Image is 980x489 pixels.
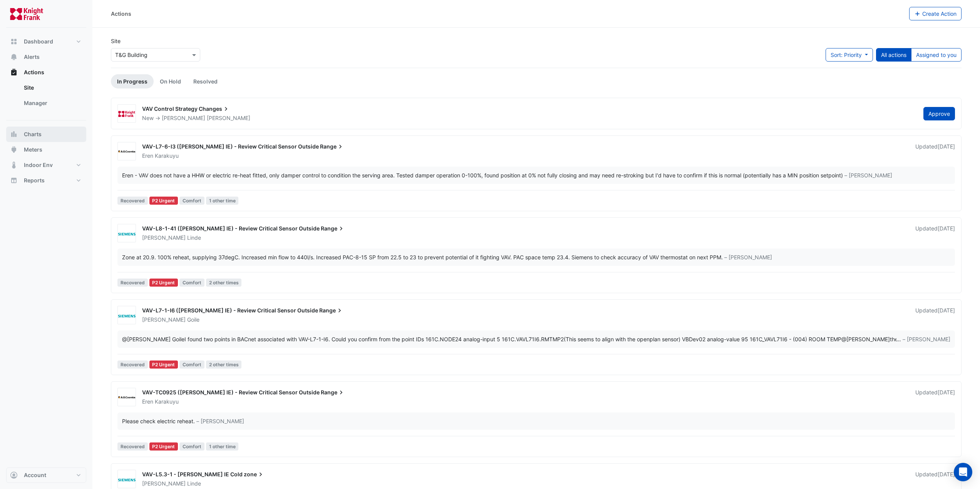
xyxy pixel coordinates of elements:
a: Manager [18,95,86,111]
span: VAV-L8-1-41 ([PERSON_NAME] IE) - Review Critical Sensor Outside [142,225,320,232]
div: I found two points in BACnet associated with VAV-L7-1-I6. Could you confirm from the point IDs 16... [122,335,896,343]
div: Updated [915,307,955,324]
span: Reports [24,177,45,184]
div: P2 Urgent [149,197,178,205]
span: Thu 12-Jun-2025 10:55 AEST [938,389,955,396]
button: Assigned to you [911,48,962,62]
span: Create Action [922,10,957,17]
div: P2 Urgent [149,279,178,287]
span: Range [320,143,344,150]
label: Site [111,37,121,45]
div: Actions [6,80,86,114]
span: Recovered [117,442,148,451]
span: Meters [24,146,42,154]
span: VAV-L7-6-I3 ([PERSON_NAME] IE) - Review Critical Sensor Outside [142,143,319,150]
img: AG Coombs [118,394,136,401]
span: -> [155,115,160,121]
span: Range [321,225,345,232]
button: Dashboard [6,34,86,49]
span: – [PERSON_NAME] [844,171,892,179]
img: AG Coombs [118,148,136,155]
span: Range [321,389,345,396]
span: 1 other time [206,442,239,451]
span: Charts [24,130,42,138]
span: New [142,115,154,121]
div: Eren - VAV does not have a HHW or electric re-heat fitted, only damper control to condition the s... [122,171,843,179]
app-icon: Alerts [10,53,18,61]
span: Thu 21-Aug-2025 09:05 AEST [938,143,955,150]
a: Resolved [187,74,224,88]
span: Recovered [117,360,148,369]
button: Approve [923,107,955,120]
span: Linde [187,234,201,242]
div: … [122,335,950,343]
span: Karakuyu [155,152,179,160]
a: On Hold [154,74,187,88]
div: Please check electric reheat. [122,417,195,425]
div: Zone at 20.9. 100% reheat, supplying 37degC. Increased min flow to 440l/s. Increased PAC-8-15 SP ... [122,253,723,261]
span: 2 other times [206,279,242,287]
span: Range [319,307,343,314]
span: VAV-L7-1-I6 ([PERSON_NAME] IE) - Review Critical Sensor Outside [142,307,318,314]
span: Mon 18-Aug-2025 13:12 AEST [938,225,955,232]
span: VAV-TC0925 ([PERSON_NAME] IE) - Review Critical Sensor Outside [142,389,320,396]
span: Account [24,471,46,479]
span: Sort: Priority [831,52,862,58]
span: Actions [24,68,44,76]
span: Comfort [179,279,204,287]
img: Siemens [118,476,136,483]
span: Changes [199,105,230,113]
span: – [PERSON_NAME] [903,335,950,343]
app-icon: Meters [10,146,18,154]
span: Recovered [117,279,148,287]
button: Indoor Env [6,157,86,173]
span: Alerts [24,53,40,61]
a: In Progress [111,74,154,88]
button: All actions [876,48,911,62]
span: Indoor Env [24,161,53,169]
div: Updated [915,389,955,406]
app-icon: Dashboard [10,38,18,45]
span: Eren [142,398,153,405]
span: Comfort [179,197,204,205]
div: P2 Urgent [149,442,178,451]
span: Karakuyu [155,398,179,406]
app-icon: Charts [10,130,18,138]
span: [PERSON_NAME] [142,234,186,241]
app-icon: Reports [10,177,18,184]
button: Sort: Priority [826,48,873,62]
span: – [PERSON_NAME] [196,417,244,425]
span: Comfort [179,442,204,451]
span: – [PERSON_NAME] [724,253,772,261]
span: Approve [928,110,950,117]
button: Actions [6,65,86,80]
span: dominic.hendry@161collins.com.au [Knight Frank] [841,336,890,342]
span: [PERSON_NAME] [142,480,186,487]
div: P2 Urgent [149,360,178,369]
span: [PERSON_NAME] [162,115,205,121]
span: VAV-L5.3-1 - [PERSON_NAME] IE Cold [142,471,243,477]
div: Updated [915,225,955,242]
div: Open Intercom Messenger [954,463,972,481]
span: Recovered [117,197,148,205]
span: Dashboard [24,38,53,45]
button: Create Action [909,7,962,20]
img: Company Logo [9,6,44,22]
span: Mon 18-Aug-2025 13:26 AEST [938,471,955,477]
img: Knight Frank [118,110,136,118]
span: [PERSON_NAME] [142,316,186,323]
div: Actions [111,10,131,18]
span: 1 other time [206,197,239,205]
button: Reports [6,173,86,188]
button: Meters [6,142,86,157]
span: Linde [187,480,201,487]
img: Siemens [118,230,136,237]
span: Eren [142,152,153,159]
span: jarrod.goile@siemens.com [Siemens] [122,336,184,342]
img: Siemens [118,312,136,319]
span: 2 other times [206,360,242,369]
button: Charts [6,127,86,142]
a: Site [18,80,86,95]
span: Tue 29-Jul-2025 10:39 AEST [938,307,955,314]
app-icon: Actions [10,68,18,76]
